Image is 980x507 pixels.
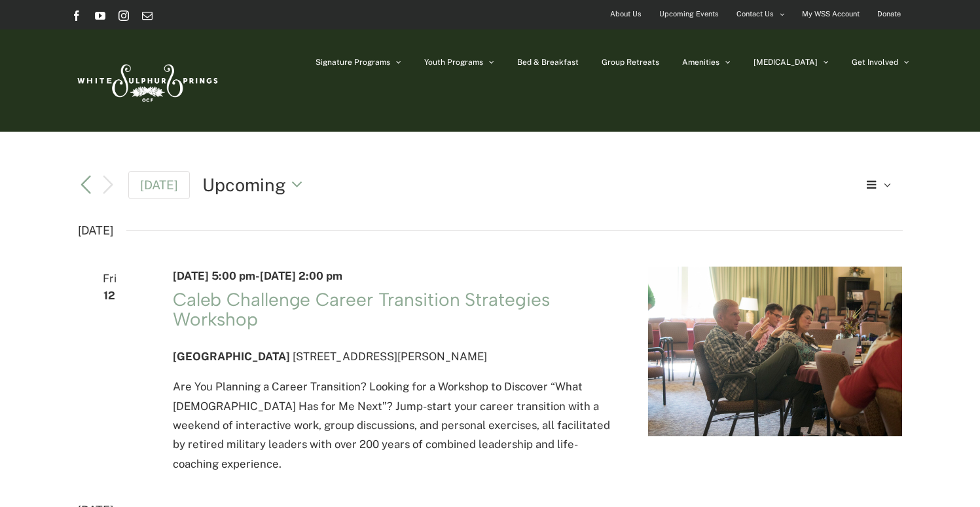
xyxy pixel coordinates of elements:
[753,58,818,66] span: [MEDICAL_DATA]
[173,269,342,282] time: -
[424,58,483,66] span: Youth Programs
[173,377,617,474] p: Are You Planning a Career Transition? Looking for a Workshop to Discover “What [DEMOGRAPHIC_DATA]...
[142,10,153,21] a: Email
[602,29,659,95] a: Group Retreats
[316,58,390,66] span: Signature Programs
[95,10,105,21] a: YouTube
[128,171,190,199] a: Click to select today's date
[424,29,494,95] a: Youth Programs
[659,5,719,24] span: Upcoming Events
[852,29,909,95] a: Get Involved
[517,58,579,66] span: Bed & Breakfast
[682,29,731,95] a: Amenities
[602,58,659,66] span: Group Retreats
[78,177,94,193] a: Previous Events
[862,173,903,197] button: Select Calendar View
[78,269,141,288] span: Fri
[202,172,286,197] span: Upcoming
[293,350,487,363] span: [STREET_ADDRESS][PERSON_NAME]
[852,58,898,66] span: Get Involved
[736,5,774,24] span: Contact Us
[802,5,860,24] span: My WSS Account
[100,174,116,195] button: Next Events
[173,350,290,363] span: [GEOGRAPHIC_DATA]
[78,220,113,241] time: [DATE]
[316,29,401,95] a: Signature Programs
[316,29,909,95] nav: Main Menu
[648,267,902,436] img: IMG_4664
[877,5,901,24] span: Donate
[173,269,255,282] span: [DATE] 5:00 pm
[118,10,129,21] a: Instagram
[682,58,719,66] span: Amenities
[71,10,82,21] a: Facebook
[71,50,222,111] img: White Sulphur Springs Logo
[173,288,550,330] a: Caleb Challenge Career Transition Strategies Workshop
[753,29,829,95] a: [MEDICAL_DATA]
[517,29,579,95] a: Bed & Breakfast
[78,286,141,305] span: 12
[260,269,342,282] span: [DATE] 2:00 pm
[610,5,642,24] span: About Us
[202,172,310,197] button: Click to toggle datepicker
